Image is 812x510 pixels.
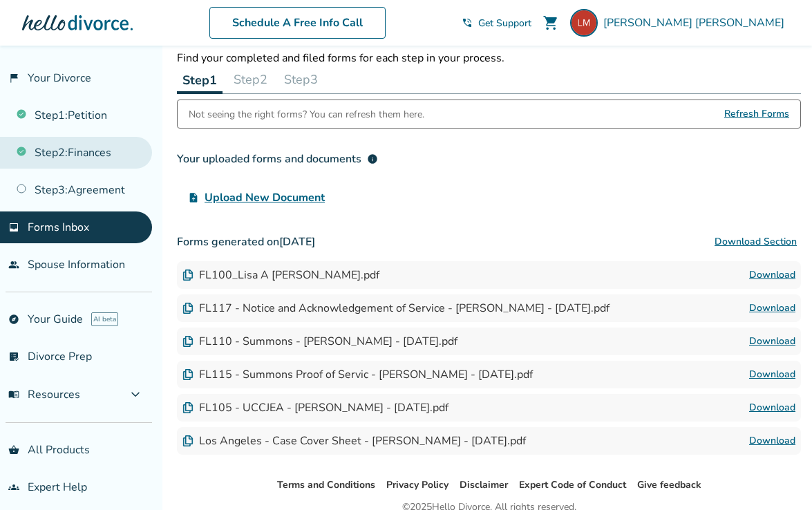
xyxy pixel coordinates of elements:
[182,270,193,281] img: Document
[8,73,19,84] span: flag_2
[188,192,199,203] span: upload_file
[177,50,801,66] p: Find your completed and filed forms for each step in your process.
[519,478,626,491] a: Expert Code of Conduct
[724,100,789,128] span: Refresh Forms
[478,17,531,30] span: Get Support
[637,477,701,493] li: Give feedback
[182,400,449,415] div: FL105 - UCCJEA - [PERSON_NAME] - [DATE].pdf
[749,366,795,383] a: Download
[177,151,378,167] div: Your uploaded forms and documents
[277,478,375,491] a: Terms and Conditions
[749,300,795,317] a: Download
[182,402,193,413] img: Document
[386,478,449,491] a: Privacy Policy
[91,312,118,326] span: AI beta
[177,228,801,256] h3: Forms generated on [DATE]
[542,15,559,31] span: shopping_cart
[460,477,508,493] li: Disclaimer
[367,153,378,164] span: info
[749,333,795,350] a: Download
[182,435,193,446] img: Document
[205,189,325,206] span: Upload New Document
[209,7,386,39] a: Schedule A Free Info Call
[182,367,533,382] div: FL115 - Summons Proof of Servic - [PERSON_NAME] - [DATE].pdf
[28,220,89,235] span: Forms Inbox
[8,389,19,400] span: menu_book
[8,222,19,233] span: inbox
[182,334,457,349] div: FL110 - Summons - [PERSON_NAME] - [DATE].pdf
[228,66,273,93] button: Step2
[462,17,531,30] a: phone_in_talkGet Support
[603,15,790,30] span: [PERSON_NAME] [PERSON_NAME]
[462,17,473,28] span: phone_in_talk
[177,66,223,94] button: Step1
[8,444,19,455] span: shopping_basket
[182,267,379,283] div: FL100_Lisa A [PERSON_NAME].pdf
[749,267,795,283] a: Download
[8,314,19,325] span: explore
[710,228,801,256] button: Download Section
[743,444,812,510] iframe: Chat Widget
[8,482,19,493] span: groups
[182,369,193,380] img: Document
[182,433,526,448] div: Los Angeles - Case Cover Sheet - [PERSON_NAME] - [DATE].pdf
[8,387,80,402] span: Resources
[8,259,19,270] span: people
[127,386,144,403] span: expand_more
[182,303,193,314] img: Document
[8,351,19,362] span: list_alt_check
[570,9,598,37] img: lisamozden@gmail.com
[182,336,193,347] img: Document
[189,100,424,128] div: Not seeing the right forms? You can refresh them here.
[278,66,323,93] button: Step3
[749,433,795,449] a: Download
[182,301,610,316] div: FL117 - Notice and Acknowledgement of Service - [PERSON_NAME] - [DATE].pdf
[749,399,795,416] a: Download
